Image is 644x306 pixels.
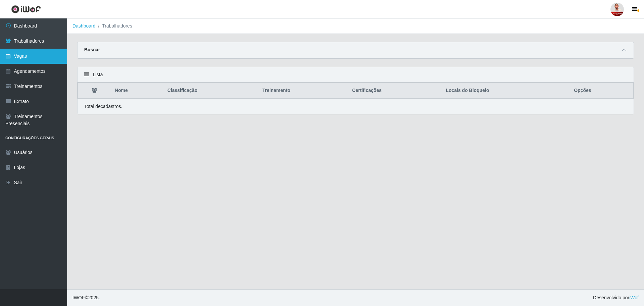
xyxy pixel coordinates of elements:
span: IWOF [72,295,85,300]
a: Dashboard [72,23,96,29]
th: Locais do Bloqueio [442,83,570,99]
p: Total de cadastros. [84,103,122,110]
div: Lista [77,67,634,83]
th: Classificação [163,83,258,99]
span: Desenvolvido por [593,294,639,301]
span: © 2025 . [72,294,100,301]
li: Trabalhadores [96,22,132,30]
nav: breadcrumb [67,18,644,34]
th: Certificações [348,83,442,99]
img: CoreUI Logo [11,5,41,13]
th: Opções [570,83,633,99]
th: Nome [111,83,163,99]
a: iWof [629,295,639,300]
th: Treinamento [258,83,348,99]
strong: Buscar [84,47,100,52]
